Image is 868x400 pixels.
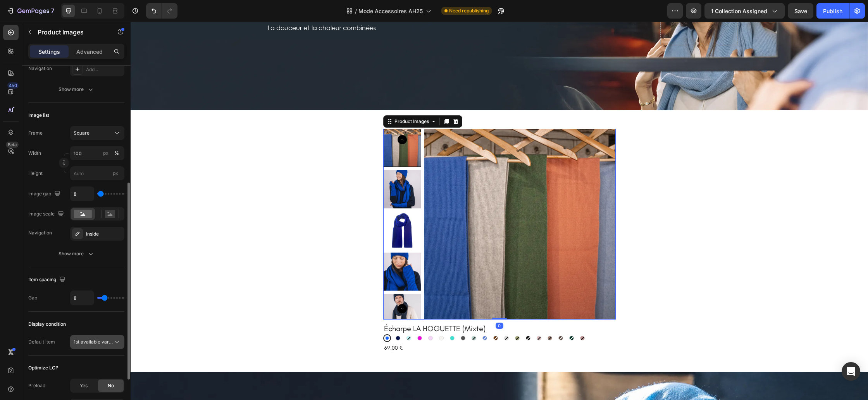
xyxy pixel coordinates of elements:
[28,130,43,137] label: Frame
[28,321,66,328] div: Display condition
[59,85,95,93] div: Show more
[114,150,119,157] div: %
[70,146,124,160] input: px%
[28,82,124,96] button: Show more
[101,149,110,158] button: %
[28,112,49,119] div: Image list
[71,291,94,305] input: Auto
[38,48,60,56] p: Settings
[28,382,45,389] div: Preload
[70,166,124,180] input: px
[28,364,59,371] div: Optimize LCP
[28,150,41,157] label: Width
[704,3,785,19] button: 1 collection assigned
[76,48,103,56] p: Advanced
[51,6,54,15] p: 7
[80,382,88,389] span: Yes
[70,335,124,349] button: 1st available variant
[816,3,849,19] button: Publish
[711,7,767,15] span: 1 collection assigned
[253,320,273,332] div: 69,00 €
[112,149,121,158] button: px
[355,7,357,15] span: /
[28,338,55,345] div: Default item
[28,170,43,177] label: Height
[28,65,52,72] div: Navigation
[86,66,122,73] div: Add...
[449,7,489,14] span: Need republishing
[28,189,62,199] div: Image gap
[146,3,177,19] div: Undo/Redo
[253,301,485,313] h2: Écharpe LA HOGUETTE (Mixte)
[6,142,19,148] div: Beta
[131,22,868,400] iframe: Design area
[113,170,118,176] span: px
[103,150,108,157] div: px
[28,275,67,285] div: Item spacing
[86,231,122,238] div: Inside
[358,7,423,15] span: Mode Accessoires AH25
[28,209,65,219] div: Image scale
[59,250,95,258] div: Show more
[267,282,276,292] button: Carousel Next Arrow
[262,96,300,103] div: Product Images
[842,362,860,381] div: Open Intercom Messenger
[28,229,52,236] div: Navigation
[74,339,117,345] span: 1st available variant
[70,126,124,140] button: Square
[108,382,114,389] span: No
[794,8,807,14] span: Save
[294,107,485,298] a: Écharpe LA HOGUETTE (Mixte)
[3,3,58,19] button: 7
[74,130,90,137] span: Square
[823,7,842,15] div: Publish
[38,27,103,37] p: Product Images
[71,187,94,201] input: Auto
[28,247,124,261] button: Show more
[788,3,813,19] button: Save
[28,294,37,301] div: Gap
[365,301,373,307] div: 0
[7,82,19,89] div: 450
[267,113,276,123] button: Carousel Back Arrow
